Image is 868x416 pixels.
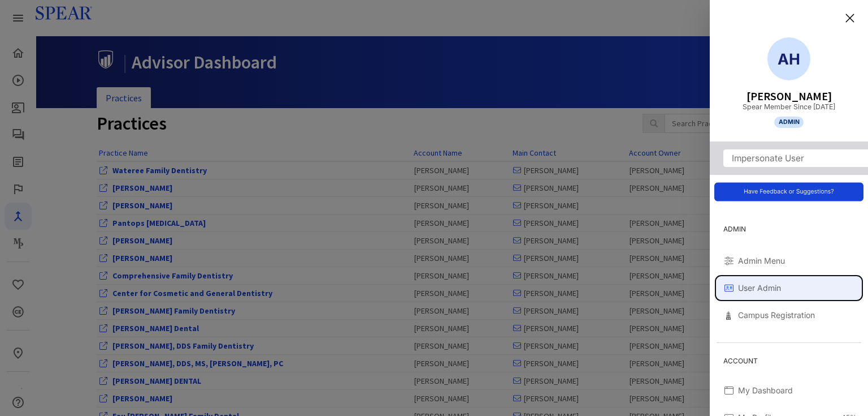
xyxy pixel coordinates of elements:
div: Admin [717,216,861,243]
div: Account [717,348,861,375]
a: Admin Menu [714,247,863,275]
span: Admin Menu [738,255,857,267]
h5: [PERSON_NAME] [747,91,832,102]
span: My Dashboard [738,384,857,396]
a: Admin [774,117,804,128]
a: My Dashboard [714,377,863,404]
button: Close [836,5,863,32]
span: User Admin [738,282,857,294]
span: Campus Registration [738,309,857,321]
a: User Admin [714,275,863,302]
small: Spear Member Since [DATE] [743,102,835,112]
span: AH [767,37,810,80]
input: Impersonate User [723,149,868,167]
a: Campus Registration [714,302,863,329]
